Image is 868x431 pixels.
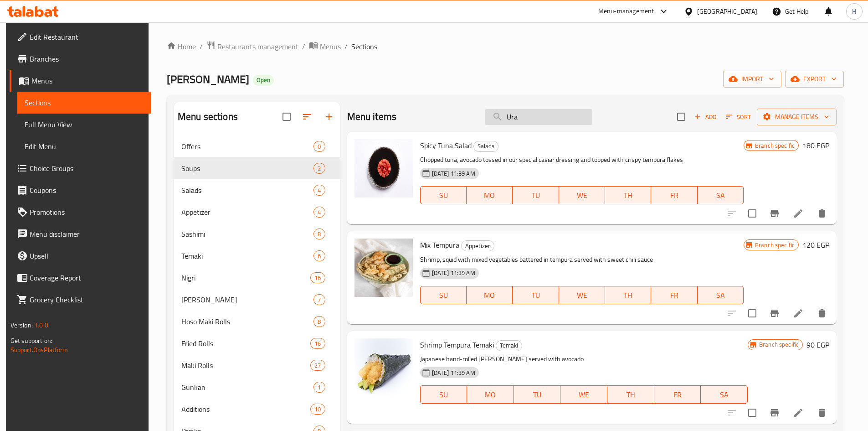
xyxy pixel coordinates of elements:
[181,207,313,218] span: Appetizer
[420,154,744,166] p: Chopped tuna, avocado tossed in our special caviar dressing and topped with crispy tempura flakes
[428,369,479,377] span: [DATE] 11:39 AM
[178,110,238,124] h2: Menu sections
[461,240,494,251] div: Appetizer
[313,250,325,261] div: items
[10,179,151,201] a: Coupons
[277,107,296,126] span: Select all sections
[10,289,151,311] a: Grocery Checklist
[10,245,151,267] a: Upsell
[314,252,324,260] span: 6
[253,75,274,86] div: Open
[420,385,467,404] button: SU
[314,186,324,195] span: 4
[314,317,324,326] span: 8
[485,109,592,125] input: search
[314,164,324,173] span: 2
[513,186,559,204] button: TU
[467,186,513,204] button: MO
[314,230,324,239] span: 8
[30,31,144,42] span: Edit Restaurant
[302,41,305,52] li: /
[852,6,856,16] span: H
[785,71,844,88] button: export
[420,254,744,265] p: Shrimp, squid with mixed vegetables battered in tempura served with sweet chili sauce
[651,286,697,304] button: FR
[310,360,325,371] div: items
[658,388,698,401] span: FR
[217,41,298,52] span: Restaurants management
[559,286,605,304] button: WE
[462,241,494,251] span: Appetizer
[313,382,325,393] div: items
[560,385,607,404] button: WE
[10,267,151,289] a: Coverage Report
[174,398,340,420] div: Additions10
[564,388,604,401] span: WE
[723,71,781,88] button: import
[10,319,33,331] span: Version:
[563,289,601,302] span: WE
[428,169,479,178] span: [DATE] 11:39 AM
[30,250,144,261] span: Upsell
[720,110,757,124] span: Sort items
[313,207,325,218] div: items
[181,185,313,196] div: Salads
[420,286,467,304] button: SU
[757,109,837,125] button: Manage items
[10,70,151,92] a: Menus
[467,286,513,304] button: MO
[310,272,325,283] div: items
[311,339,324,348] span: 16
[474,141,498,151] span: Salads
[347,110,397,124] h2: Menu items
[174,179,340,201] div: Salads4
[25,119,144,130] span: Full Menu View
[351,41,377,52] span: Sections
[420,139,472,152] span: Spicy Tuna Salad
[471,388,510,401] span: MO
[693,112,718,122] span: Add
[470,289,509,302] span: MO
[743,304,762,323] span: Select to update
[611,388,651,401] span: TH
[318,106,340,128] button: Add section
[559,186,605,204] button: WE
[698,286,744,304] button: SA
[605,186,651,204] button: TH
[181,382,313,393] span: Gunkan
[181,338,310,349] span: Fried Rolls
[167,41,196,52] a: Home
[313,185,325,196] div: items
[30,207,144,218] span: Promotions
[563,189,601,202] span: WE
[181,294,313,305] div: Oshi Sushi
[691,110,720,124] span: Add item
[167,41,844,52] nav: breadcrumb
[296,106,318,128] span: Sort sections
[764,302,786,324] button: Branch-specific-item
[701,385,748,404] button: SA
[181,163,313,174] span: Soups
[726,112,751,122] span: Sort
[755,340,802,349] span: Branch specific
[313,228,325,239] div: items
[10,26,151,48] a: Edit Restaurant
[313,316,325,327] div: items
[793,208,804,219] a: Edit menu item
[655,289,693,302] span: FR
[724,110,753,124] button: Sort
[314,208,324,217] span: 4
[174,245,340,267] div: Temaki6
[309,41,341,52] a: Menus
[793,407,804,418] a: Edit menu item
[313,141,325,152] div: items
[496,340,522,351] span: Temaki
[30,228,144,239] span: Menu disclaimer
[424,388,464,401] span: SU
[811,302,833,324] button: delete
[792,73,837,85] span: export
[514,385,561,404] button: TU
[314,296,324,304] span: 7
